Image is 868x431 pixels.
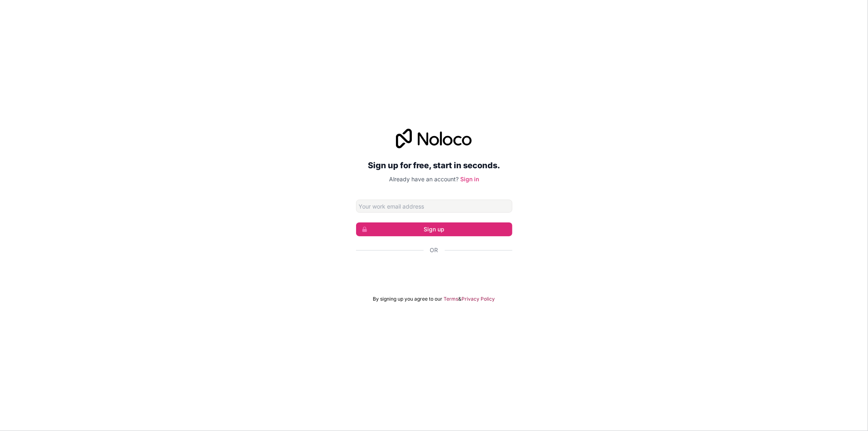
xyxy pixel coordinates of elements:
[444,296,459,302] a: Terms
[460,176,479,183] a: Sign in
[430,246,438,254] span: Or
[459,296,462,302] span: &
[356,200,512,213] input: Email address
[356,222,512,236] button: Sign up
[462,296,495,302] a: Privacy Policy
[356,158,512,173] h2: Sign up for free, start in seconds.
[389,176,459,183] span: Already have an account?
[352,263,516,281] iframe: Butonul Conectează-te cu Google
[373,296,443,302] span: By signing up you agree to our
